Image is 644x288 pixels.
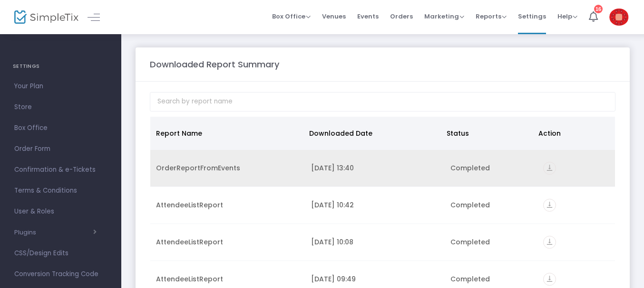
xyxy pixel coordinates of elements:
a: vertical_align_bottom [543,276,556,285]
a: vertical_align_bottom [543,165,556,174]
span: CSS/Design Edits [14,247,107,260]
span: Events [357,4,379,28]
div: https://go.SimpleTix.com/3x7ac [543,162,609,175]
m-panel-title: Downloaded Report Summary [150,58,279,71]
span: Box Office [14,122,107,134]
h4: SETTINGS [13,57,108,76]
th: Downloaded Date [303,117,441,150]
div: 30/07/2025 09:49 [311,274,439,284]
div: Completed [450,163,532,173]
span: Store [14,101,107,113]
div: Completed [450,274,532,284]
div: OrderReportFromEvents [156,163,300,173]
div: 19/08/2025 13:40 [311,163,439,173]
span: Box Office [272,12,311,21]
div: 31/07/2025 10:42 [311,200,439,210]
span: User & Roles [14,205,107,218]
span: Terms & Conditions [14,185,107,197]
span: Order Form [14,143,107,155]
div: 30/07/2025 10:08 [311,237,439,247]
div: AttendeeListReport [156,274,300,284]
span: Confirmation & e-Tickets [14,164,107,176]
span: Marketing [424,12,464,21]
a: vertical_align_bottom [543,239,556,248]
i: vertical_align_bottom [543,162,556,175]
span: Help [557,12,577,21]
div: Completed [450,237,532,247]
span: Conversion Tracking Code [14,268,107,280]
span: Orders [390,4,413,28]
div: 16 [594,5,603,13]
div: AttendeeListReport [156,237,300,247]
div: https://go.SimpleTix.com/em7x6 [543,273,609,286]
div: AttendeeListReport [156,200,300,210]
span: Venues [322,4,346,28]
button: Plugins [14,229,97,236]
span: Your Plan [14,80,107,93]
span: Reports [476,12,507,21]
i: vertical_align_bottom [543,273,556,286]
th: Action [533,117,609,150]
span: Settings [518,4,546,28]
th: Status [441,117,533,150]
i: vertical_align_bottom [543,236,556,249]
i: vertical_align_bottom [543,199,556,212]
a: vertical_align_bottom [543,202,556,211]
div: https://go.SimpleTix.com/pst1s [543,199,609,212]
input: Search by report name [150,92,615,111]
div: Completed [450,200,532,210]
div: https://go.SimpleTix.com/9qrmv [543,236,609,249]
th: Report Name [150,117,303,150]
